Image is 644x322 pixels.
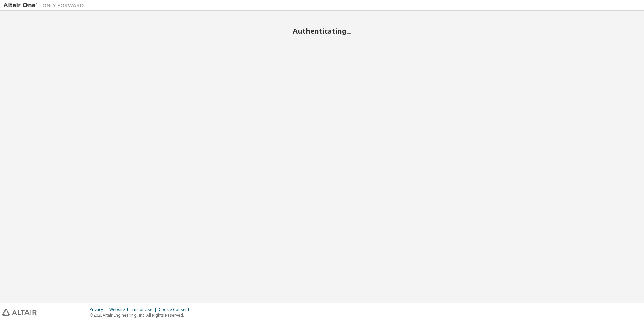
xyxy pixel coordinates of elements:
[2,309,37,316] img: altair_logo.svg
[109,307,159,312] div: Website Terms of Use
[159,307,193,312] div: Cookie Consent
[90,312,193,318] p: © 2025 Altair Engineering, Inc. All Rights Reserved.
[3,27,641,35] h2: Authenticating...
[90,307,109,312] div: Privacy
[3,2,87,9] img: Altair One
